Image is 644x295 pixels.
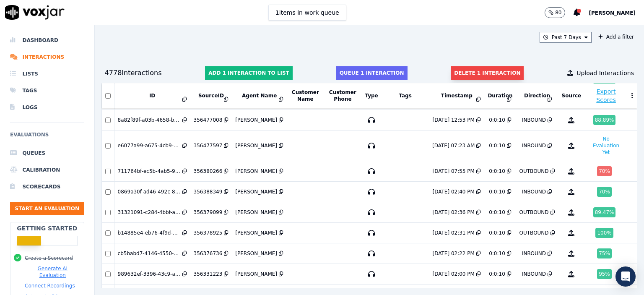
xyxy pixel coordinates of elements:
[10,178,84,195] a: Scorecards
[588,87,624,104] button: Export Scores
[489,142,505,149] div: 0:0:10
[194,117,223,123] div: 356477008
[194,271,223,277] div: 356331223
[235,209,277,216] div: [PERSON_NAME]
[105,68,162,78] div: 4778 Interaction s
[242,92,277,99] button: Agent Name
[519,209,549,216] div: OUTBOUND
[365,92,378,99] button: Type
[522,271,546,277] div: INBOUND
[489,117,505,123] div: 0:0:10
[25,255,73,261] button: Create a Scorecard
[588,134,624,157] button: No Evaluation Yet
[194,142,223,149] div: 356477597
[489,271,505,277] div: 0:0:10
[489,209,505,216] div: 0:0:10
[399,92,411,99] button: Tags
[524,92,550,99] button: Direction
[10,32,84,49] a: Dashboard
[118,142,181,149] div: e6077a99-a675-4cb9-aeff-455741477f1b
[488,92,512,99] button: Duration
[433,188,475,195] div: [DATE] 02:40 PM
[10,49,84,65] a: Interactions
[433,230,475,236] div: [DATE] 02:31 PM
[522,117,546,123] div: INBOUND
[235,117,277,123] div: [PERSON_NAME]
[235,142,277,149] div: [PERSON_NAME]
[433,168,475,175] div: [DATE] 07:55 PM
[597,248,612,258] div: 75 %
[149,92,155,99] button: ID
[615,266,636,287] div: Open Intercom Messenger
[567,69,634,77] button: Upload Interactions
[433,209,475,216] div: [DATE] 02:36 PM
[489,168,505,175] div: 0:0:10
[441,92,473,99] button: Timestamp
[589,8,644,18] button: [PERSON_NAME]
[433,250,475,257] div: [DATE] 02:22 PM
[562,92,582,99] button: Source
[597,269,612,279] div: 95 %
[10,130,84,145] h6: Evaluations
[432,142,475,149] div: [DATE] 07:23 AM
[198,92,224,99] button: SourceID
[522,142,546,149] div: INBOUND
[17,224,77,232] h2: Getting Started
[10,99,84,116] a: Logs
[10,202,84,215] button: Start an Evaluation
[118,117,181,123] div: 8a82f89f-a03b-4658-b3b6-6c46ce83beab
[10,162,84,178] a: Calibration
[194,209,223,216] div: 356379099
[10,65,84,82] a: Lists
[522,188,546,195] div: INBOUND
[235,188,277,195] div: [PERSON_NAME]
[545,7,565,18] button: 80
[118,271,181,277] div: 989632ef-3396-43c9-a883-ae419a783e32
[118,168,181,175] div: 711764bf-ec5b-4ab5-9ddf-b4abe35fba1b
[489,250,505,257] div: 0:0:10
[235,271,277,277] div: [PERSON_NAME]
[25,265,80,279] button: Generate AI Evaluation
[118,209,181,216] div: 31321091-c284-4bbf-a189-daa3af60227e
[118,188,181,195] div: 0869a30f-ad46-492c-8b96-05877fcefecc
[290,89,321,102] button: Customer Name
[595,228,613,238] div: 100 %
[597,166,612,176] div: 70 %
[433,271,475,277] div: [DATE] 02:00 PM
[194,168,223,175] div: 356380266
[25,282,75,289] button: Connect Recordings
[519,230,549,236] div: OUTBOUND
[10,145,84,162] a: Queues
[540,32,592,43] button: Past 7 Days
[235,230,277,236] div: [PERSON_NAME]
[235,250,277,257] div: [PERSON_NAME]
[433,117,475,123] div: [DATE] 12:53 PM
[336,66,408,80] button: Queue 1 interaction
[194,188,223,195] div: 356388349
[10,82,84,99] a: Tags
[545,7,574,18] button: 80
[118,230,181,236] div: b14885e4-eb76-4f9d-ba03-d54fa38841f6
[593,207,616,217] div: 89.47 %
[489,230,505,236] div: 0:0:10
[597,187,612,197] div: 70 %
[555,9,561,16] p: 80
[489,188,505,195] div: 0:0:10
[327,89,358,102] button: Customer Phone
[5,5,65,20] img: voxjar logo
[576,69,634,77] span: Upload Interactions
[194,230,223,236] div: 356378925
[595,32,637,42] button: Add a filter
[519,168,549,175] div: OUTBOUND
[118,250,181,257] div: cb5babd7-4146-4550-bbe4-bbc75331eeed
[235,168,277,175] div: [PERSON_NAME]
[205,66,293,80] button: Add 1 interaction to list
